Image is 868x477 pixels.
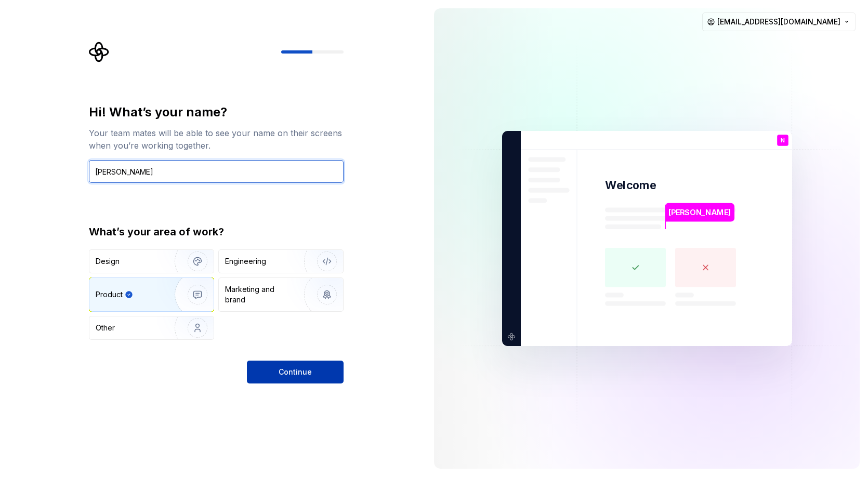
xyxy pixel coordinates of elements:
div: Hi! What’s your name? [89,104,344,121]
div: Product [96,289,123,300]
button: Continue [247,361,344,383]
span: [EMAIL_ADDRESS][DOMAIN_NAME] [717,17,840,27]
div: Other [96,323,115,333]
svg: Supernova Logo [89,42,110,62]
div: Engineering [225,256,266,267]
button: [EMAIL_ADDRESS][DOMAIN_NAME] [702,12,856,31]
p: Welcome [605,178,656,193]
p: [PERSON_NAME] [668,207,731,218]
div: Your team mates will be able to see your name on their screens when you’re working together. [89,127,344,152]
div: Marketing and brand [225,284,295,305]
span: Continue [279,367,312,377]
p: N [780,138,784,143]
div: Design [96,256,120,267]
input: Han Solo [89,160,344,183]
div: What’s your area of work? [89,224,344,239]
